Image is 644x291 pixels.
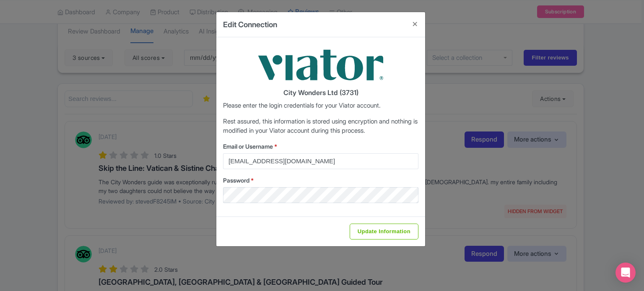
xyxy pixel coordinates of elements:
[615,263,636,283] div: Open Intercom Messenger
[350,224,418,239] input: Update Information
[223,89,418,97] h4: City Wonders Ltd (3731)
[223,19,277,30] h4: Edit Connection
[223,177,249,184] span: Password
[223,101,418,111] p: Please enter the login credentials for your Viator account.
[223,143,273,150] span: Email or Username
[223,117,418,136] p: Rest assured, this information is stored using encryption and nothing is modified in your Viator ...
[258,44,384,86] img: viator-9033d3fb01e0b80761764065a76b653a.png
[405,12,425,36] button: Close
